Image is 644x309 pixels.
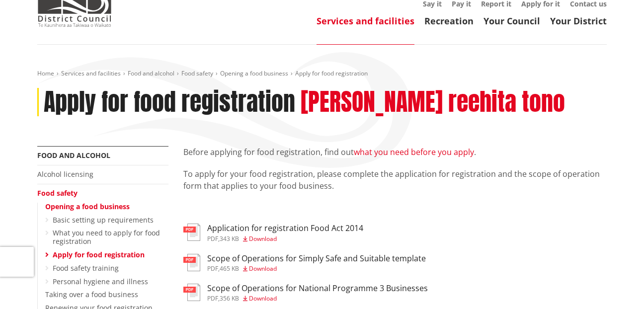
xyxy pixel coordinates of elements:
[183,146,607,158] p: Before applying for food registration, find out .
[220,294,239,303] span: 356 KB
[45,290,138,299] a: Taking over a food business
[301,88,565,117] h2: [PERSON_NAME] reehita tono
[183,284,428,302] a: Scope of Operations for National Programme 3 Businesses pdf,356 KB Download
[207,284,428,293] h3: Scope of Operations for National Programme 3 Businesses
[424,15,474,27] a: Recreation
[220,69,288,77] a: Opening a food business
[207,224,363,233] h3: Application for registration Food Act 2014
[53,263,119,273] a: Food safety training
[183,254,426,272] a: Scope of Operations for Simply Safe and Suitable template pdf,465 KB Download
[295,69,368,77] span: Apply for food registration
[317,15,414,27] a: Services and facilities
[550,15,607,27] a: Your District
[207,234,218,243] span: pdf
[249,264,277,273] span: Download
[37,151,110,160] a: Food and alcohol
[598,267,634,303] iframe: Messenger Launcher
[207,254,426,263] h3: Scope of Operations for Simply Safe and Suitable template
[128,69,174,77] a: Food and alcohol
[53,228,160,246] a: What you need to apply for food registration
[37,169,93,179] a: Alcohol licensing
[61,69,121,77] a: Services and facilities
[183,224,363,241] a: Application for registration Food Act 2014 pdf,343 KB Download
[181,69,213,77] a: Food safety
[45,202,130,211] a: Opening a food business
[183,284,200,301] img: document-pdf.svg
[37,70,607,78] nav: breadcrumb
[249,294,277,303] span: Download
[207,264,218,273] span: pdf
[53,250,145,259] a: Apply for food registration
[220,264,239,273] span: 465 KB
[53,215,154,225] a: Basic setting up requirements
[207,296,428,302] div: ,
[44,88,295,117] h1: Apply for food registration
[207,236,363,242] div: ,
[220,234,239,243] span: 343 KB
[37,69,54,77] a: Home
[183,168,607,192] p: To apply for your food registration, please complete the application for registration and the sco...
[483,15,540,27] a: Your Council
[183,254,200,271] img: document-pdf.svg
[183,224,200,241] img: document-pdf.svg
[207,294,218,303] span: pdf
[249,234,277,243] span: Download
[354,147,474,157] a: what you need before you apply
[207,266,426,272] div: ,
[53,277,148,286] a: Personal hygiene and illness
[37,188,78,198] a: Food safety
